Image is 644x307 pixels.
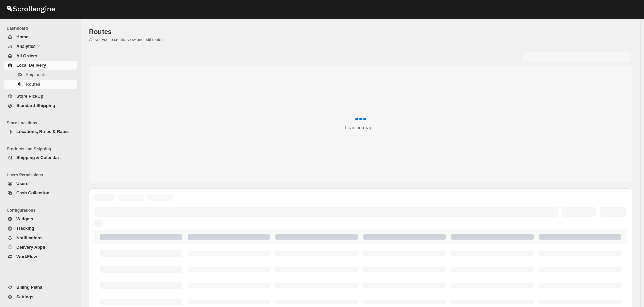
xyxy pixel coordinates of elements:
[4,80,77,89] button: Routes
[7,208,78,213] span: Configurations
[4,243,77,252] button: Delivery Apps
[16,235,43,240] span: Notifications
[89,37,632,42] p: Allows you to create, view and edit routes.
[4,153,77,162] button: Shipping & Calendar
[16,63,46,68] span: Local Delivery
[16,129,69,134] span: Locations, Rules & Rates
[26,72,46,77] span: Shipments
[16,44,36,49] span: Analytics
[4,32,77,42] button: Home
[4,179,77,188] button: Users
[4,292,77,302] button: Settings
[16,181,28,186] span: Users
[4,283,77,292] button: Billing Plans
[4,188,77,198] button: Cash Collection
[16,155,59,160] span: Shipping & Calendar
[7,26,78,31] span: Dashboard
[4,224,77,233] button: Tracking
[7,120,78,126] span: Store Locations
[4,252,77,262] button: WorkFlow
[16,190,49,195] span: Cash Collection
[7,146,78,152] span: Products and Shipping
[16,34,28,39] span: Home
[16,254,37,259] span: WorkFlow
[16,216,33,221] span: Widgets
[4,51,77,61] button: All Orders
[16,285,42,290] span: Billing Plans
[4,70,77,80] button: Shipments
[345,124,376,131] div: Loading map...
[16,94,43,99] span: Store PickUp
[89,28,112,35] span: Routes
[16,103,55,108] span: Standard Shipping
[4,214,77,224] button: Widgets
[16,53,37,58] span: All Orders
[4,42,77,51] button: Analytics
[16,226,34,231] span: Tracking
[7,172,78,178] span: Users Permissions
[26,82,40,87] span: Routes
[4,127,77,136] button: Locations, Rules & Rates
[16,245,45,250] span: Delivery Apps
[16,294,33,299] span: Settings
[4,233,77,243] button: Notifications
